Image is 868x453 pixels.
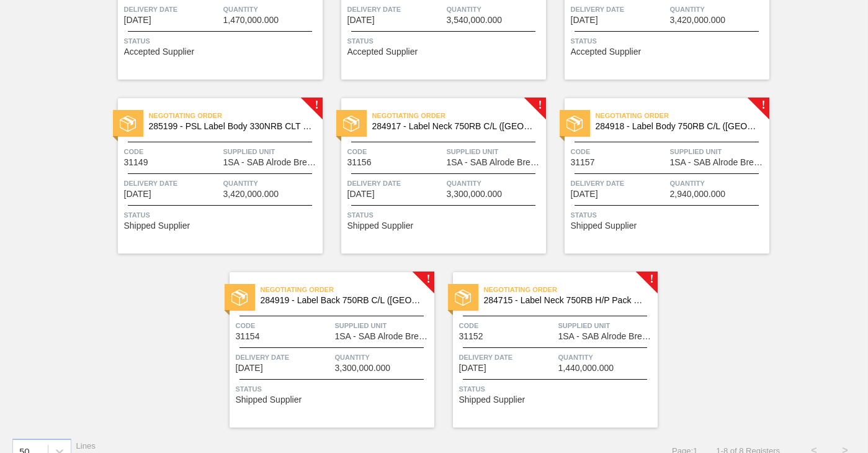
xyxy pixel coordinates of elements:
span: Status [124,35,320,47]
span: 09/02/2025 [459,364,486,373]
span: Delivery Date [571,177,667,190]
span: Delivery Date [124,3,220,16]
span: Quantity [447,177,543,190]
span: 08/30/2025 [571,16,598,25]
span: Quantity [558,351,655,364]
span: Status [459,383,655,395]
span: Delivery Date [236,351,332,364]
span: 31149 [124,158,148,167]
span: Accepted Supplier [347,47,418,57]
a: !statusNegotiating Order284917 - Label Neck 750RB C/L ([GEOGRAPHIC_DATA])Code31156Supplied Unit1S... [323,98,546,254]
span: Quantity [447,3,543,16]
span: 3,420,000.000 [670,16,726,25]
span: 08/29/2025 [347,16,375,25]
img: status [566,116,583,132]
span: Supplied Unit [447,145,543,158]
span: 285199 - PSL Label Body 330NRB CLT PU 25 [149,122,313,131]
span: 31152 [459,332,483,341]
span: 284918 - Label Body 750RB C/L (Hogwarts) [596,122,759,131]
span: 1,470,000.000 [223,16,279,25]
span: 1,440,000.000 [558,364,614,373]
span: Delivery Date [459,351,555,364]
span: Quantity [223,3,320,16]
span: 284919 - Label Back 750RB C/L (Hogwarts) [261,296,424,305]
span: Supplied Unit [223,145,320,158]
span: Status [571,209,766,221]
span: 08/31/2025 [236,364,263,373]
img: status [343,116,359,132]
span: Negotiating Order [484,283,658,296]
span: Supplied Unit [670,145,766,158]
span: Status [347,35,543,47]
a: !statusNegotiating Order284919 - Label Back 750RB C/L ([GEOGRAPHIC_DATA])Code31154Supplied Unit1S... [211,272,434,428]
span: 31154 [236,332,260,341]
span: Shipped Supplier [347,221,414,231]
span: 1SA - SAB Alrode Brewery [558,332,655,341]
span: Code [571,145,667,158]
span: Status [571,35,766,47]
span: 31157 [571,158,595,167]
span: Negotiating Order [149,109,323,122]
span: 3,420,000.000 [223,190,279,199]
span: Negotiating Order [261,283,434,296]
span: Delivery Date [124,177,220,190]
span: 08/29/2025 [124,16,151,25]
span: Code [124,145,220,158]
span: Shipped Supplier [459,395,526,405]
span: Quantity [670,3,766,16]
span: Supplied Unit [558,319,655,332]
span: 08/30/2025 [124,190,151,199]
span: Negotiating Order [372,109,546,122]
span: 1SA - SAB Alrode Brewery [223,158,320,167]
span: Code [236,319,332,332]
span: 1SA - SAB Alrode Brewery [335,332,431,341]
span: Accepted Supplier [571,47,642,57]
span: 284715 - Label Neck 750RB H/P Pack Upgrade [484,296,648,305]
img: status [231,290,248,306]
span: 3,540,000.000 [447,16,503,25]
span: Delivery Date [571,3,667,16]
a: !statusNegotiating Order284918 - Label Body 750RB C/L ([GEOGRAPHIC_DATA])Code31157Supplied Unit1S... [546,98,769,254]
span: Shipped Supplier [236,395,302,405]
span: Status [124,209,320,221]
img: status [455,290,471,306]
span: 08/31/2025 [571,190,598,199]
span: Quantity [335,351,431,364]
a: !statusNegotiating Order284715 - Label Neck 750RB H/P Pack UpgradeCode31152Supplied Unit1SA - SAB... [434,272,658,428]
span: Code [347,145,444,158]
span: 1SA - SAB Alrode Brewery [670,158,766,167]
span: Code [459,319,555,332]
span: 284917 - Label Neck 750RB C/L (Hogwarts) [372,122,536,131]
img: status [120,116,136,132]
span: Delivery Date [347,177,444,190]
span: Delivery Date [347,3,444,16]
span: Accepted Supplier [124,47,195,57]
span: 31156 [347,158,372,167]
span: Status [236,383,431,395]
span: Quantity [223,177,320,190]
span: Status [347,209,543,221]
a: !statusNegotiating Order285199 - PSL Label Body 330NRB CLT PU 25Code31149Supplied Unit1SA - SAB A... [99,98,323,254]
span: Supplied Unit [335,319,431,332]
span: 2,940,000.000 [670,190,726,199]
span: 3,300,000.000 [335,364,391,373]
span: Quantity [670,177,766,190]
span: 3,300,000.000 [447,190,503,199]
span: Negotiating Order [596,109,769,122]
span: 1SA - SAB Alrode Brewery [447,158,543,167]
span: Shipped Supplier [124,221,190,231]
span: Shipped Supplier [571,221,637,231]
span: 08/31/2025 [347,190,375,199]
